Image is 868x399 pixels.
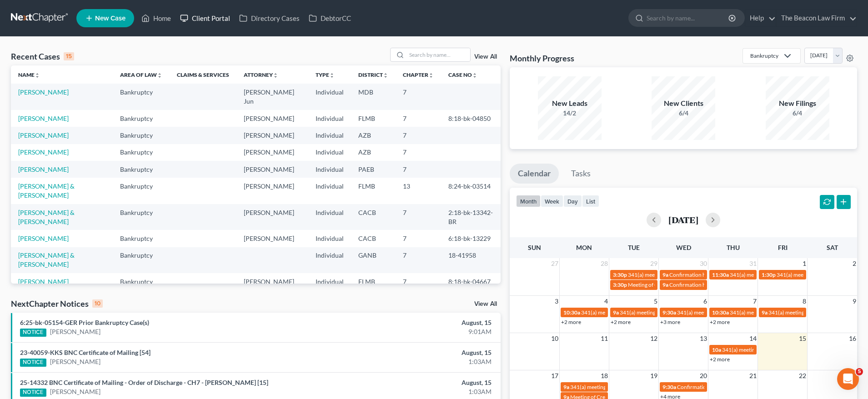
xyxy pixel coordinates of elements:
[396,247,441,273] td: 7
[308,144,351,161] td: Individual
[18,278,69,285] a: [PERSON_NAME]
[18,131,69,139] a: [PERSON_NAME]
[510,164,559,184] a: Calendar
[18,71,40,78] a: Nameunfold_more
[441,110,501,127] td: 8:18-bk-04850
[649,258,658,269] span: 29
[316,71,335,78] a: Typeunfold_more
[600,258,609,269] span: 28
[620,309,707,316] span: 341(a) meeting for [PERSON_NAME]
[600,333,609,344] span: 11
[236,84,309,110] td: [PERSON_NAME] Jun
[351,230,396,247] td: CACB
[20,379,268,386] a: 25-14332 BNC Certificate of Mailing - Order of Discharge - CH7 - [PERSON_NAME] [15]
[176,10,235,26] a: Client Portal
[676,244,691,251] span: Wed
[474,301,497,307] a: View All
[712,309,729,316] span: 10:30a
[157,73,162,78] i: unfold_more
[341,318,492,327] div: August, 15
[662,384,676,390] span: 9:30a
[613,281,627,288] span: 3:30p
[563,384,569,390] span: 9a
[341,378,492,387] div: August, 15
[120,71,162,78] a: Area of Lawunfold_more
[236,127,309,144] td: [PERSON_NAME]
[662,271,668,278] span: 9a
[662,281,668,288] span: 9a
[20,359,46,367] div: NOTICE
[308,230,351,247] td: Individual
[581,309,768,316] span: 341(a) meeting for [PERSON_NAME] & [PERSON_NAME] De [PERSON_NAME]
[563,309,580,316] span: 10:30a
[748,333,758,344] span: 14
[649,333,658,344] span: 12
[613,271,627,278] span: 3:30p
[351,161,396,178] td: PAEB
[563,164,599,184] a: Tasks
[341,327,492,336] div: 9:01AM
[748,370,758,381] span: 21
[702,296,708,307] span: 6
[113,127,170,144] td: Bankruptcy
[712,271,729,278] span: 11:30a
[752,296,758,307] span: 7
[710,319,730,325] a: +2 more
[11,51,74,62] div: Recent Cases
[236,273,309,290] td: [PERSON_NAME]
[396,273,441,290] td: 7
[699,258,708,269] span: 30
[766,98,829,109] div: New Filings
[308,84,351,110] td: Individual
[750,52,778,60] div: Bankruptcy
[441,247,501,273] td: 18-41958
[777,271,864,278] span: 341(a) meeting for [PERSON_NAME]
[95,15,125,22] span: New Case
[18,165,69,173] a: [PERSON_NAME]
[113,110,170,127] td: Bankruptcy
[710,356,730,363] a: +2 more
[396,161,441,178] td: 7
[11,298,103,309] div: NextChapter Notices
[236,230,309,247] td: [PERSON_NAME]
[50,357,100,366] a: [PERSON_NAME]
[802,258,807,269] span: 1
[660,319,680,325] a: +3 more
[351,84,396,110] td: MDB
[113,204,170,230] td: Bankruptcy
[628,244,640,251] span: Tue
[768,309,856,316] span: 341(a) meeting for [PERSON_NAME]
[113,161,170,178] td: Bankruptcy
[582,195,599,207] button: list
[235,10,304,26] a: Directory Cases
[403,71,434,78] a: Chapterunfold_more
[308,247,351,273] td: Individual
[441,178,501,204] td: 8:24-bk-03514
[236,161,309,178] td: [PERSON_NAME]
[778,244,788,251] span: Fri
[649,370,658,381] span: 19
[396,178,441,204] td: 13
[662,309,676,316] span: 9:30a
[20,349,151,356] a: 23-40059-KKS BNC Certificate of Mailing [54]
[563,195,582,207] button: day
[406,48,470,61] input: Search by name...
[762,271,776,278] span: 1:30p
[652,98,715,109] div: New Clients
[396,144,441,161] td: 7
[677,309,765,316] span: 341(a) meeting for [PERSON_NAME]
[727,244,740,251] span: Thu
[777,10,857,26] a: The Beacon Law Firm
[113,273,170,290] td: Bankruptcy
[441,204,501,230] td: 2:18-bk-13342-BR
[441,273,501,290] td: 8:18-bk-04667
[50,327,100,336] a: [PERSON_NAME]
[18,148,69,156] a: [PERSON_NAME]
[64,52,74,60] div: 15
[541,195,563,207] button: week
[668,215,698,224] h2: [DATE]
[18,115,69,122] a: [PERSON_NAME]
[550,370,559,381] span: 17
[628,271,716,278] span: 341(a) meeting for [PERSON_NAME]
[538,98,602,109] div: New Leads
